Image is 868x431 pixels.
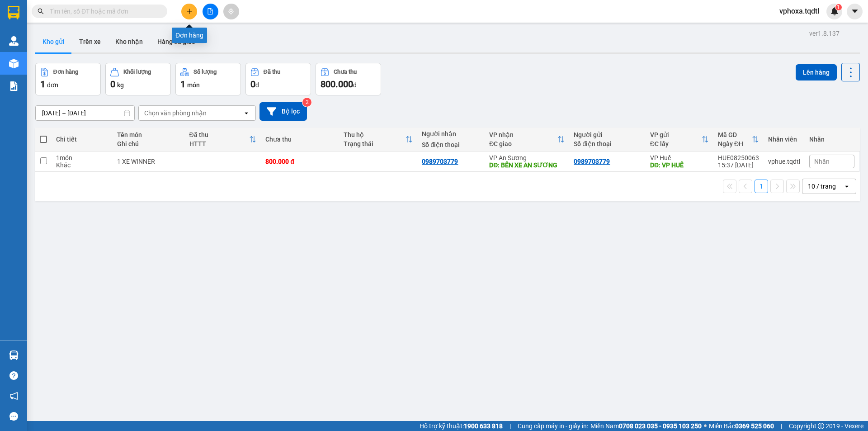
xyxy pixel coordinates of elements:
[837,4,840,10] span: 1
[110,79,115,90] span: 0
[207,8,213,14] span: file-add
[186,8,193,14] span: plus
[223,4,239,19] button: aim
[175,63,241,95] button: Số lượng1món
[36,106,134,120] input: Select a date range.
[619,422,702,430] strong: 0708 023 035 - 0935 103 250
[485,128,569,152] th: Toggle SortBy
[38,8,44,14] span: search
[755,180,768,193] button: 1
[650,131,702,138] div: VP gửi
[768,158,800,165] div: vphue.tqdtl
[243,109,250,117] svg: open
[814,158,830,165] span: Nhãn
[420,421,503,431] span: Hỗ trợ kỹ thuật:
[713,128,764,152] th: Toggle SortBy
[250,79,255,90] span: 0
[9,36,19,46] img: warehouse-icon
[35,31,72,52] button: Kho gửi
[265,158,335,165] div: 800.000 đ
[796,64,837,81] button: Lên hàng
[353,81,357,89] span: đ
[422,130,480,137] div: Người nhận
[321,79,353,90] span: 800.000
[117,81,124,89] span: kg
[574,140,641,147] div: Số điện thoại
[646,128,713,152] th: Toggle SortBy
[422,141,480,148] div: Số điện thoại
[843,183,850,190] svg: open
[9,392,18,400] span: notification
[8,6,19,19] img: logo-vxr
[189,131,250,138] div: Đã thu
[117,140,180,147] div: Ghi chú
[650,161,709,169] div: DĐ: VP HUẾ
[172,28,207,43] div: Đơn hàng
[574,131,641,138] div: Người gửi
[489,154,565,161] div: VP An Sương
[265,136,335,143] div: Chưa thu
[56,154,108,161] div: 1 món
[193,69,217,75] div: Số lượng
[590,421,702,431] span: Miền Nam
[650,154,709,161] div: VP Huế
[316,63,381,95] button: Chưa thu800.000đ
[117,131,180,138] div: Tên món
[422,158,458,165] div: 0989703779
[56,161,108,169] div: Khác
[464,422,503,430] strong: 1900 633 818
[144,109,207,118] div: Chọn văn phòng nhận
[735,422,774,430] strong: 0369 525 060
[53,69,78,75] div: Đơn hàng
[203,4,218,19] button: file-add
[768,136,800,143] div: Nhân viên
[50,6,156,16] input: Tìm tên, số ĐT hoặc mã đơn
[185,128,261,152] th: Toggle SortBy
[809,136,854,143] div: Nhãn
[108,31,150,52] button: Kho nhận
[718,131,752,138] div: Mã GD
[847,4,863,19] button: caret-down
[255,81,259,89] span: đ
[808,182,836,191] div: 10 / trang
[9,371,18,380] span: question-circle
[574,158,610,165] div: 0989703779
[180,79,185,90] span: 1
[9,412,18,421] span: message
[489,161,565,169] div: DĐ: BẾN XE AN SƯƠNG
[47,81,58,89] span: đơn
[105,63,171,95] button: Khối lượng0kg
[718,154,759,161] div: HUE08250063
[650,140,702,147] div: ĐC lấy
[772,5,826,17] span: vphoxa.tqdtl
[818,423,824,429] span: copyright
[150,31,203,52] button: Hàng đã giao
[835,4,842,10] sup: 1
[718,140,752,147] div: Ngày ĐH
[9,59,19,68] img: warehouse-icon
[509,421,511,431] span: |
[40,79,45,90] span: 1
[72,31,108,52] button: Trên xe
[9,350,19,360] img: warehouse-icon
[245,63,311,95] button: Đã thu0đ
[344,131,406,138] div: Thu hộ
[123,69,151,75] div: Khối lượng
[344,140,406,147] div: Trạng thái
[228,8,234,14] span: aim
[56,136,108,143] div: Chi tiết
[181,4,197,19] button: plus
[851,7,859,15] span: caret-down
[809,28,840,38] div: ver 1.8.137
[339,128,417,152] th: Toggle SortBy
[718,161,759,169] div: 15:37 [DATE]
[781,421,782,431] span: |
[302,98,311,107] sup: 2
[187,81,200,89] span: món
[117,158,180,165] div: 1 XE WINNER
[489,140,557,147] div: ĐC giao
[35,63,101,95] button: Đơn hàng1đơn
[189,140,250,147] div: HTTT
[489,131,557,138] div: VP nhận
[704,424,707,428] span: ⚪️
